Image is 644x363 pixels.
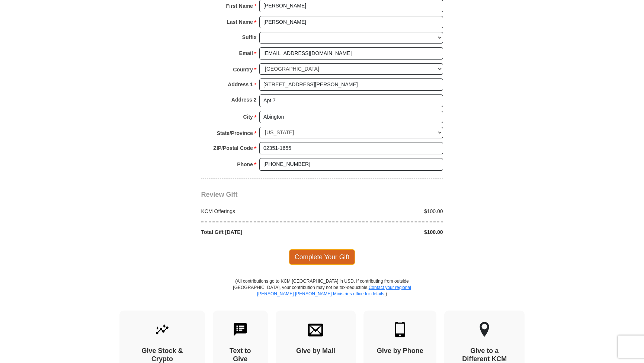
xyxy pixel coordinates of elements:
div: $100.00 [322,228,447,236]
strong: Phone [237,159,253,170]
strong: ZIP/Postal Code [213,143,253,153]
strong: State/Province [217,128,253,138]
strong: Address 1 [228,79,253,90]
strong: Suffix [242,32,257,42]
strong: Last Name [227,17,253,27]
img: envelope.svg [308,322,323,337]
p: (All contributions go to KCM [GEOGRAPHIC_DATA] in USD. If contributing from outside [GEOGRAPHIC_D... [233,278,411,311]
strong: Country [233,64,253,75]
strong: Email [239,48,253,58]
div: $100.00 [322,208,447,215]
h4: Give Stock & Crypto [132,347,192,363]
img: text-to-give.svg [233,322,248,337]
img: other-region [479,322,490,337]
span: Review Gift [201,191,238,198]
strong: First Name [226,1,253,11]
img: mobile.svg [392,322,408,337]
img: give-by-stock.svg [154,322,170,337]
h4: Give by Phone [377,347,423,355]
div: Total Gift [DATE] [197,228,322,236]
div: KCM Offerings [197,208,322,215]
h4: Text to Give [226,347,255,363]
h4: Give by Mail [289,347,343,355]
strong: City [243,112,253,122]
strong: Address 2 [231,94,257,105]
span: Complete Your Gift [289,249,355,265]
